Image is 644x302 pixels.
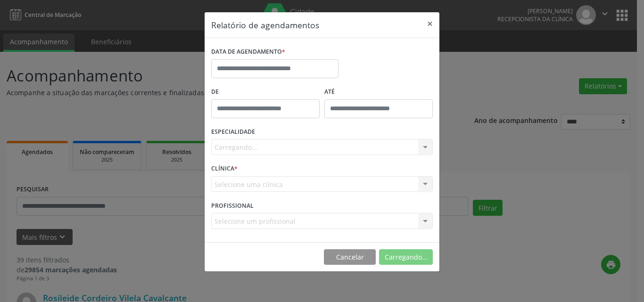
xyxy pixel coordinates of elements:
button: Cancelar [324,249,376,265]
button: Close [421,12,439,35]
label: CLÍNICA [211,162,238,176]
label: DATA DE AGENDAMENTO [211,45,285,59]
h5: Relatório de agendamentos [211,19,319,31]
label: De [211,85,320,99]
label: ESPECIALIDADE [211,125,255,139]
button: Carregando... [379,249,433,265]
label: ATÉ [324,85,433,99]
label: PROFISSIONAL [211,198,254,213]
